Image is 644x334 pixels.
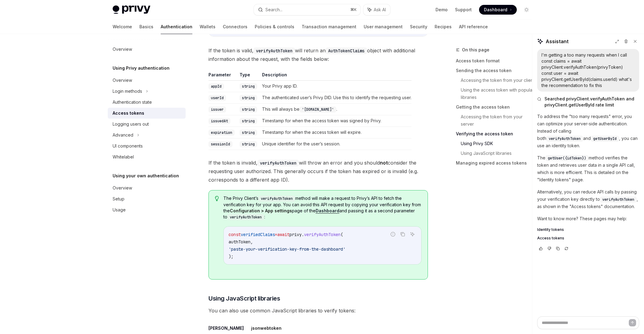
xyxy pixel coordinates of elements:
code: sessionId [208,141,233,147]
button: Report incorrect code [389,230,397,238]
a: Identity tokens [537,227,639,232]
code: verifyAuthToken [254,47,295,54]
a: Accessing the token from your client [461,75,536,85]
code: string [240,130,257,136]
strong: not [380,160,388,166]
a: Using Privy SDK [461,139,536,148]
span: await [277,232,289,237]
div: Whitelabel [113,153,134,161]
img: light logo [113,5,150,14]
a: Sending the access token [456,66,536,75]
a: Welcome [113,19,132,34]
span: If the token is valid, will return an object with additional information about the request, with ... [208,46,428,63]
span: Using JavaScript libraries [208,294,280,303]
code: issuedAt [208,118,230,124]
button: Toggle dark mode [522,5,531,15]
span: privy [289,232,302,237]
h5: Using Privy authentication [113,64,170,72]
code: string [240,83,257,89]
span: getUser({idToken}) [548,156,586,161]
a: Basics [139,19,153,34]
code: AuthTokenClaims [326,47,367,54]
code: issuer [208,106,226,113]
a: Logging users out [108,119,186,130]
svg: Tip [215,196,219,201]
p: Want to know more? These pages may help: [537,215,639,222]
a: Support [455,7,472,13]
span: Searched privyClient.verifyAuthToken and privyClient.getUserById rate limit [544,96,639,108]
code: appId [208,83,224,89]
a: Dashboard [316,208,339,214]
div: Usage [113,206,126,214]
a: Accessing the token from your server [461,112,536,129]
a: Access tokens [108,108,186,119]
span: Assistant [546,38,569,45]
code: verifyAuthToken [257,160,299,166]
span: verifyAuthToken [304,232,341,237]
code: string [240,95,257,101]
span: . [302,232,304,237]
a: Access token format [456,56,536,66]
span: , [250,239,253,245]
h5: Using your own authentication [113,172,179,179]
a: API reference [459,19,488,34]
span: If the token is invalid, will throw an error and you should consider the requesting user authoriz... [208,158,428,184]
a: Policies & controls [255,19,294,34]
div: Overview [113,77,132,84]
a: Authentication [161,19,192,34]
p: The method verifies the token and retrieves user data in a single API call, which is more efficie... [537,154,639,183]
div: Login methods [113,88,142,95]
a: Setup [108,193,186,204]
a: Security [410,19,427,34]
code: string [240,141,257,147]
span: ( [341,232,343,237]
div: UI components [113,142,143,150]
td: The authenticated user’s Privy DID. Use this to identify the requesting user. [260,92,411,103]
code: userId [208,95,226,101]
th: Parameter [208,72,237,81]
div: Overview [113,46,132,53]
div: Access tokens [113,110,144,117]
th: Description [260,72,411,81]
button: Searched privyClient.verifyAuthToken and privyClient.getUserById rate limit [537,96,639,108]
td: Timestamp for when the access token was signed by Privy. [260,115,411,127]
p: Alternatively, you can reduce API calls by passing your verification key directly to , as shown i... [537,188,639,210]
span: verifyAuthToken [602,197,634,202]
span: The Privy Client’s method will make a request to Privy’s API to fetch the verification key for yo... [223,195,422,220]
th: Type [237,72,260,81]
span: verifyAuthToken [549,136,581,141]
code: expiration [208,130,235,136]
td: Unique identifier for the user’s session. [260,138,411,150]
td: Timestamp for when the access token will expire. [260,127,411,138]
span: Access tokens [537,236,564,241]
span: On this page [462,46,489,54]
button: Copy the contents from the code block [399,230,407,238]
span: authToken [229,239,250,245]
a: User management [364,19,403,34]
span: Dashboard [484,7,507,13]
a: Usage [108,204,186,215]
div: I'm getting a too many requests when I call const claims = await privyClient.verifyAuthToken(priv... [541,52,635,89]
button: Ask AI [408,230,416,238]
a: Using JavaScript libraries [461,148,536,158]
a: Demo [436,7,448,13]
span: verifiedClaims [241,232,275,237]
a: Whitelabel [108,151,186,162]
button: Ask AI [363,4,390,15]
a: Using the access token with popular libraries [461,85,536,102]
div: Setup [113,195,124,203]
span: ); [229,254,233,259]
button: Search...⌘K [254,4,360,15]
span: You can also use common JavaScript libraries to verify tokens: [208,306,428,315]
a: Connectors [223,19,247,34]
a: UI components [108,141,186,151]
code: string [240,106,257,113]
span: ⌘ K [350,7,357,12]
div: Logging users out [113,120,149,128]
code: '[DOMAIN_NAME]' [299,106,336,113]
code: string [240,118,257,124]
button: Send message [629,319,636,326]
td: This will always be . [260,103,411,115]
a: Overview [108,44,186,55]
a: Authentication state [108,97,186,108]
